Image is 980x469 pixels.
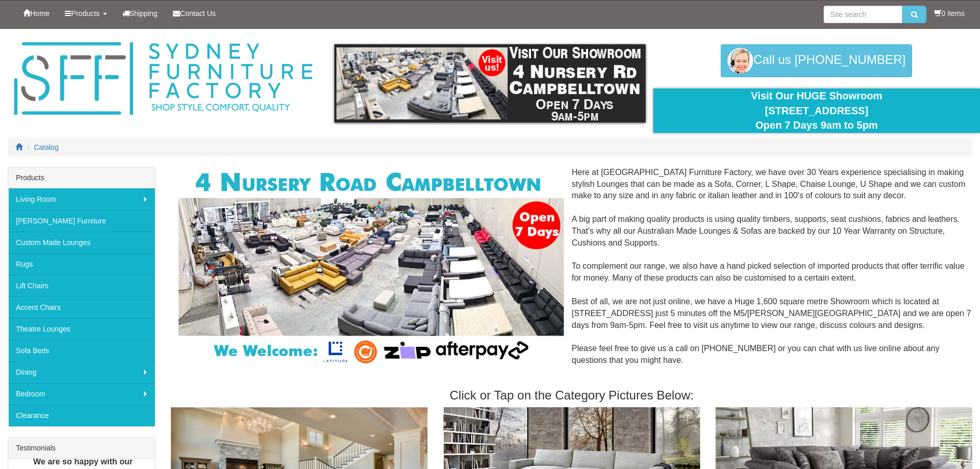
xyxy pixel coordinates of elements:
[115,1,166,26] a: Shipping
[8,253,155,275] a: Rugs
[71,9,99,18] span: Products
[8,340,155,361] a: Sofa Beds
[180,9,216,18] span: Contact Us
[9,39,317,119] img: Sydney Furniture Factory
[179,167,564,367] img: Corner Modular Lounges
[8,275,155,297] a: Lift Chairs
[34,143,59,151] a: Catalog
[824,6,902,23] input: Site search
[661,89,972,133] div: Visit Our HUGE Showroom [STREET_ADDRESS] Open 7 Days 9am to 5pm
[8,167,155,188] div: Products
[8,297,155,318] a: Accent Chairs
[8,405,155,426] a: Clearance
[57,1,114,26] a: Products
[15,1,57,26] a: Home
[165,1,223,26] a: Contact Us
[171,167,972,378] div: Here at [GEOGRAPHIC_DATA] Furniture Factory, we have over 30 Years experience specialising in mak...
[130,9,158,18] span: Shipping
[334,44,646,123] img: showroom.gif
[8,210,155,232] a: [PERSON_NAME] Furniture
[8,188,155,210] a: Living Room
[8,361,155,383] a: Dining
[8,232,155,253] a: Custom Made Lounges
[8,438,155,459] div: Testimonials
[171,389,972,402] h3: Click or Tap on the Category Pictures Below:
[934,8,965,19] li: 0 items
[8,318,155,340] a: Theatre Lounges
[8,383,155,405] a: Bedroom
[30,9,49,18] span: Home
